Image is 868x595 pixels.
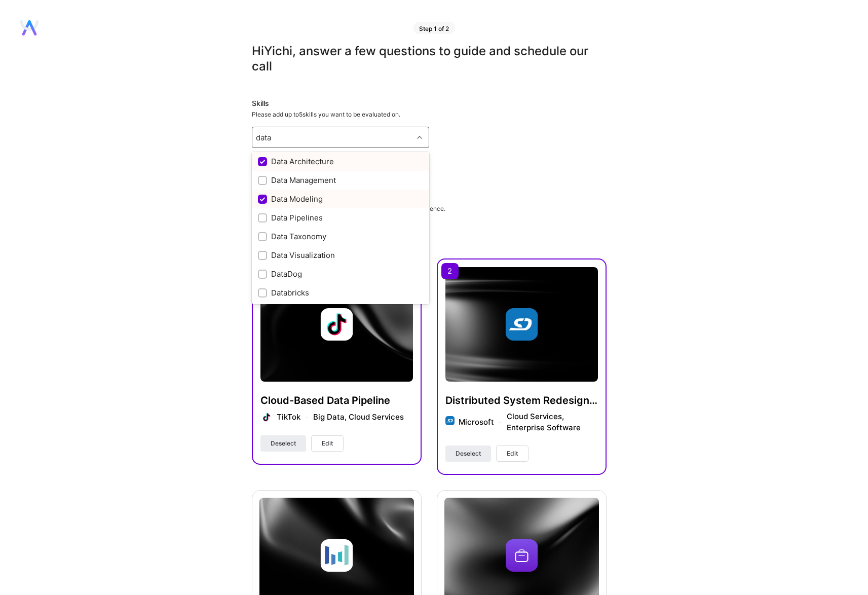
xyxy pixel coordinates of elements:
[258,269,423,279] div: DataDog
[258,287,423,298] div: Databricks
[417,135,422,140] i: icon Chevron
[258,212,423,223] div: Data Pipelines
[499,422,502,423] img: divider
[445,416,455,425] img: Company logo
[320,308,353,341] img: Company logo
[258,231,423,242] div: Data Taxonomy
[260,411,273,423] img: Company logo
[258,156,423,167] div: Data Architecture
[306,417,308,418] img: divider
[258,250,423,261] div: Data Visualization
[260,435,306,452] button: Deselect
[445,267,598,382] img: cover
[252,44,607,74] div: Hi Yichi , answer a few questions to guide and schedule our call
[271,439,296,448] span: Deselect
[496,445,529,462] button: Edit
[322,439,333,448] span: Edit
[252,98,607,108] div: Skills
[260,394,413,407] h4: Cloud-Based Data Pipeline
[413,22,455,34] div: Step 1 of 2
[507,449,518,458] span: Edit
[311,435,344,452] button: Edit
[252,110,607,119] div: Please add up to 5 skills you want to be evaluated on.
[445,445,491,462] button: Deselect
[277,412,404,423] div: TikTok Big Data, Cloud Services
[258,194,423,204] div: Data Modeling
[445,394,598,407] h4: Distributed System Redesign for Deployment Efficiency
[505,308,538,341] img: Company logo
[258,175,423,185] div: Data Management
[459,411,598,433] div: Microsoft Cloud Services, Enterprise Software
[456,449,481,458] span: Deselect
